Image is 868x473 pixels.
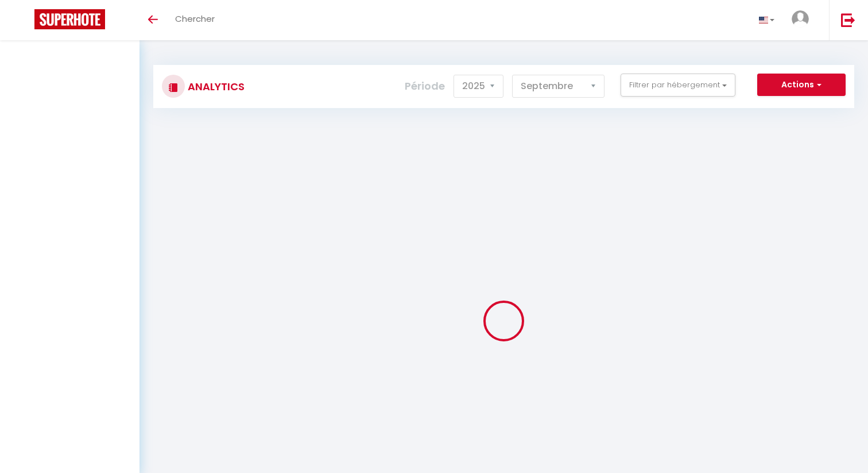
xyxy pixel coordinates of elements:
[185,74,245,99] h3: Analytics
[34,9,105,29] img: Super Booking
[792,10,809,28] img: ...
[175,13,215,25] span: Chercher
[757,74,846,97] button: Actions
[841,13,855,27] img: logout
[621,74,735,97] button: Filtrer par hébergement
[405,74,445,99] label: Période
